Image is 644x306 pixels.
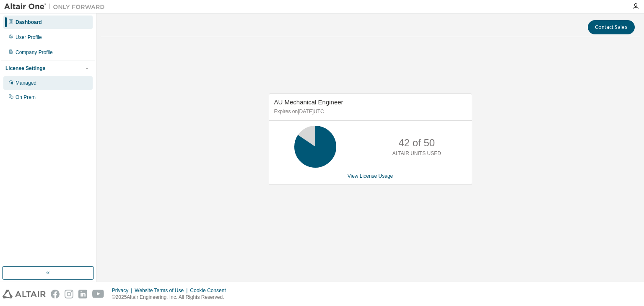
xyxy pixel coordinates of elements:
p: 42 of 50 [398,136,435,150]
div: User Profile [16,34,42,41]
p: © 2025 Altair Engineering, Inc. All Rights Reserved. [112,294,231,301]
img: Altair One [4,3,109,11]
button: Contact Sales [588,20,635,34]
div: Cookie Consent [190,287,231,294]
div: Privacy [112,287,135,294]
div: Website Terms of Use [135,287,190,294]
a: View License Usage [348,173,393,179]
img: altair_logo.svg [3,290,46,298]
div: On Prem [16,94,36,101]
div: Company Profile [16,49,53,56]
div: Dashboard [16,19,42,26]
img: instagram.svg [65,290,73,298]
div: License Settings [5,65,45,72]
div: Managed [16,80,36,86]
img: linkedin.svg [78,290,87,298]
img: facebook.svg [51,290,60,298]
p: ALTAIR UNITS USED [392,150,441,157]
span: AU Mechanical Engineer [274,99,343,106]
img: youtube.svg [92,290,104,298]
p: Expires on [DATE] UTC [274,108,465,115]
